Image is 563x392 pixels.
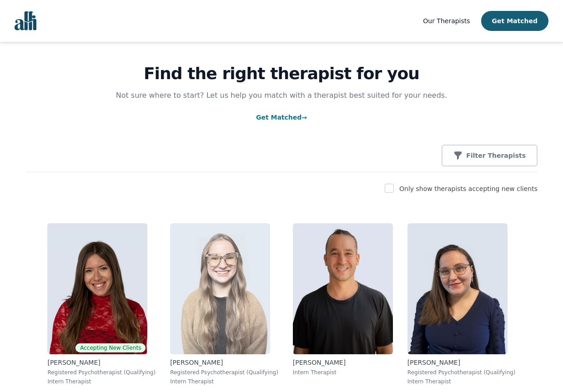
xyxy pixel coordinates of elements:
span: Accepting New Clients [75,343,146,352]
p: Registered Psychotherapist (Qualifying) [47,369,156,376]
p: Intern Therapist [170,378,278,385]
img: Vanessa_McCulloch [407,223,508,354]
p: [PERSON_NAME] [47,358,156,367]
p: [PERSON_NAME] [170,358,278,367]
p: Not sure where to start? Let us help you match with a therapist best suited for your needs. [107,90,456,101]
img: Faith_Woodley [170,223,270,354]
p: Registered Psychotherapist (Qualifying) [407,369,516,376]
img: alli logo [15,11,36,30]
p: Intern Therapist [407,378,516,385]
button: Get Matched [481,11,548,31]
a: Get Matched [256,114,307,121]
label: Only show therapists accepting new clients [399,185,538,192]
button: Filter Therapists [442,145,538,166]
p: Intern Therapist [47,378,156,385]
span: Our Therapists [423,17,470,25]
h1: Find the right therapist for you [25,65,538,83]
p: Filter Therapists [466,151,526,160]
img: Kavon_Banejad [293,223,393,354]
span: → [302,114,307,121]
p: Intern Therapist [293,369,393,376]
p: Registered Psychotherapist (Qualifying) [170,369,278,376]
a: Our Therapists [423,15,470,26]
img: Alisha_Levine [47,223,147,354]
p: [PERSON_NAME] [407,358,516,367]
p: [PERSON_NAME] [293,358,393,367]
